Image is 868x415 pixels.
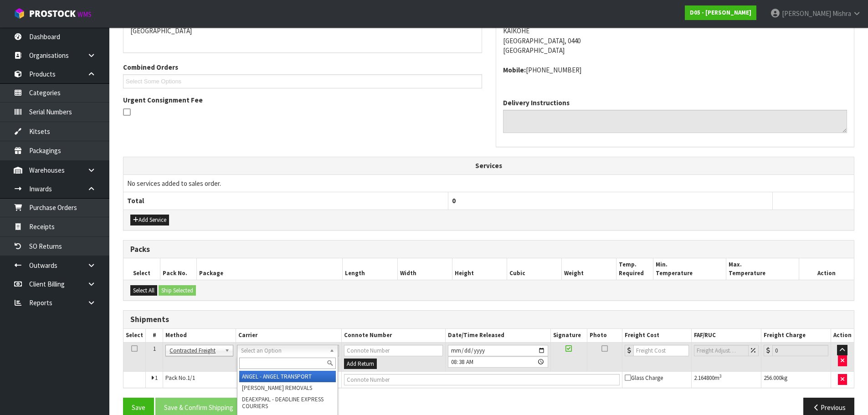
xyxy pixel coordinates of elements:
th: Temp. Required [616,258,653,280]
th: Freight Charge [761,329,831,342]
sup: 3 [719,373,722,379]
th: Weight [562,258,616,280]
input: Connote Number [344,374,620,385]
small: WMS [77,10,92,19]
td: Pack No. [163,372,341,388]
h3: Shipments [130,315,847,324]
td: No services added to sales order. [123,174,854,192]
th: FAF/RUC [692,329,761,342]
td: kg [761,372,831,388]
li: ANGEL - ANGEL TRANSPORT [239,371,336,382]
input: Freight Cost [633,345,689,356]
label: Urgent Consignment Fee [123,95,203,105]
button: Ship Selected [159,285,196,296]
span: [PERSON_NAME] [782,9,831,18]
th: Package [196,258,343,280]
button: Select All [130,285,157,296]
strong: mobile [503,66,526,74]
th: Width [397,258,452,280]
li: DEAEXPAKL - DEADLINE EXPRESS COURIERS [239,394,336,412]
input: Freight Adjustment [694,345,749,356]
th: Cubic [507,258,562,280]
th: Length [343,258,397,280]
h3: Packs [130,245,847,254]
span: 0 [452,196,456,205]
span: Mishra [832,9,851,18]
th: # [146,329,163,342]
input: Freight Charge [772,345,828,356]
th: Max. Temperature [726,258,799,280]
label: Delivery Instructions [503,98,570,108]
span: Contracted Freight [169,345,221,356]
input: Connote Number [344,345,443,356]
th: Freight Cost [622,329,692,342]
button: Add Service [130,215,169,225]
label: Combined Orders [123,62,178,72]
th: Select [123,258,160,280]
td: m [692,372,761,388]
th: Total [123,192,448,210]
a: D05 - [PERSON_NAME] [685,5,756,20]
li: [PERSON_NAME] REMOVALS [239,382,336,394]
span: 1/1 [187,374,195,382]
span: Select an Option [241,345,326,356]
th: Height [452,258,507,280]
th: Min. Temperature [653,258,726,280]
th: Date/Time Released [445,329,550,342]
th: Connote Number [341,329,445,342]
th: Method [163,329,236,342]
span: 256.000 [764,374,781,382]
span: 2.164800 [694,374,714,382]
span: Glass Charge [625,374,663,382]
th: Action [799,258,854,280]
strong: D05 - [PERSON_NAME] [690,9,751,16]
th: Pack No. [160,258,196,280]
span: 1 [153,345,156,353]
img: cube-alt.png [14,8,25,19]
th: Carrier [236,329,341,342]
th: Photo [587,329,622,342]
span: 1 [155,374,158,382]
th: Select [123,329,146,342]
span: ProStock [29,8,76,20]
button: Add Return [344,359,377,369]
th: Signature [551,329,587,342]
address: [PHONE_NUMBER] [503,65,847,75]
th: Services [123,157,854,174]
th: Action [831,329,854,342]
